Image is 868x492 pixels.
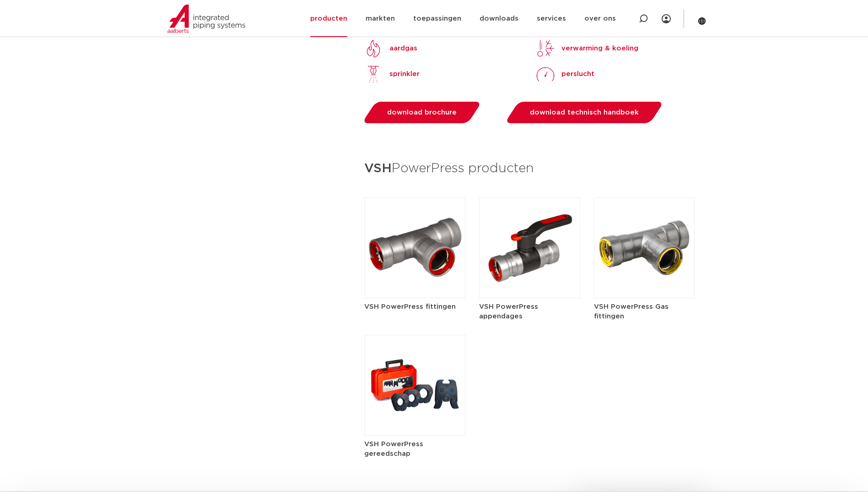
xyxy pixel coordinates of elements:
[364,39,417,58] a: aardgas
[364,65,420,83] a: sprinkler
[479,302,580,321] h5: VSH PowerPress appendages
[594,302,695,321] h5: VSH PowerPress Gas fittingen
[504,102,664,123] a: download technisch handboek
[561,69,594,80] p: perslucht
[362,102,482,123] a: download brochure
[530,109,639,116] span: download technisch handboek
[364,439,465,459] h5: VSH PowerPress gereedschap
[594,244,695,321] a: VSH PowerPress Gas fittingen
[389,69,420,80] p: sprinkler
[387,109,457,116] span: download brochure
[389,43,417,54] p: aardgas
[479,244,580,321] a: VSH PowerPress appendages
[364,302,465,312] h5: VSH PowerPress fittingen
[536,65,594,83] a: perslucht
[364,244,465,312] a: VSH PowerPress fittingen
[364,382,465,459] a: VSH PowerPress gereedschap
[561,43,638,54] p: verwarming & koeling
[536,39,638,58] a: verwarming & koeling
[364,158,695,180] h3: PowerPress producten
[364,162,392,175] strong: VSH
